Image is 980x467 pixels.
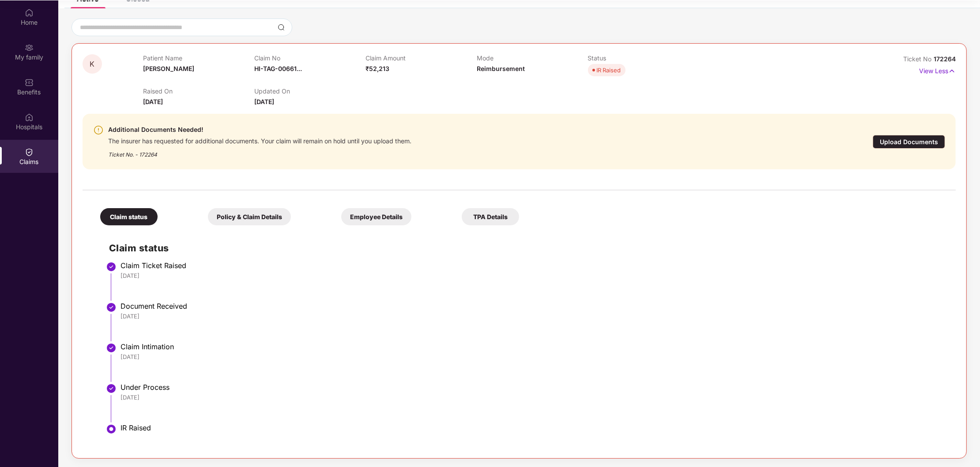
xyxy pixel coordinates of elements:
[25,148,34,157] img: svg+xml;base64,PHN2ZyBpZD0iQ2xhaW0iIHhtbG5zPSJodHRwOi8vd3d3LnczLm9yZy8yMDAwL3N2ZyIgd2lkdGg9IjIwIi...
[462,208,519,225] div: TPA Details
[143,98,163,105] span: [DATE]
[254,65,302,72] span: HI-TAG-00661...
[254,98,274,105] span: [DATE]
[143,54,254,62] p: Patient Name
[873,135,945,149] div: Upload Documents
[366,65,389,72] span: ₹52,213
[108,145,411,159] div: Ticket No. - 172264
[121,261,947,270] div: Claim Ticket Raised
[254,54,366,62] p: Claim No
[143,87,254,95] p: Raised On
[477,65,525,72] span: Reimbursement
[121,312,947,320] div: [DATE]
[25,43,34,52] img: svg+xml;base64,PHN2ZyB3aWR0aD0iMjAiIGhlaWdodD0iMjAiIHZpZXdCb3g9IjAgMCAyMCAyMCIgZmlsbD0ibm9uZSIgeG...
[106,383,117,394] img: svg+xml;base64,PHN2ZyBpZD0iU3RlcC1Eb25lLTMyeDMyIiB4bWxucz0iaHR0cDovL3d3dy53My5vcmcvMjAwMC9zdmciIH...
[208,208,291,225] div: Policy & Claim Details
[106,343,117,353] img: svg+xml;base64,PHN2ZyBpZD0iU3RlcC1Eb25lLTMyeDMyIiB4bWxucz0iaHR0cDovL3d3dy53My5vcmcvMjAwMC9zdmciIH...
[919,64,956,76] p: View Less
[25,8,34,17] img: svg+xml;base64,PHN2ZyBpZD0iSG9tZSIgeG1sbnM9Imh0dHA6Ly93d3cudzMub3JnLzIwMDAvc3ZnIiB3aWR0aD0iMjAiIG...
[25,113,34,122] img: svg+xml;base64,PHN2ZyBpZD0iSG9zcGl0YWxzIiB4bWxucz0iaHR0cDovL3d3dy53My5vcmcvMjAwMC9zdmciIHdpZHRoPS...
[477,54,588,62] p: Mode
[90,60,95,68] span: K
[588,54,699,62] p: Status
[934,55,956,63] span: 172264
[100,208,158,225] div: Claim status
[366,54,477,62] p: Claim Amount
[254,87,366,95] p: Updated On
[121,302,947,310] div: Document Received
[143,65,194,72] span: [PERSON_NAME]
[121,393,947,401] div: [DATE]
[106,424,117,434] img: svg+xml;base64,PHN2ZyBpZD0iU3RlcC1BY3RpdmUtMzJ4MzIiIHhtbG5zPSJodHRwOi8vd3d3LnczLm9yZy8yMDAwL3N2Zy...
[121,272,947,280] div: [DATE]
[106,262,117,272] img: svg+xml;base64,PHN2ZyBpZD0iU3RlcC1Eb25lLTMyeDMyIiB4bWxucz0iaHR0cDovL3d3dy53My5vcmcvMjAwMC9zdmciIH...
[121,383,947,392] div: Under Process
[93,125,104,135] img: svg+xml;base64,PHN2ZyBpZD0iV2FybmluZ18tXzI0eDI0IiBkYXRhLW5hbWU9Ildhcm5pbmcgLSAyNHgyNCIgeG1sbnM9Im...
[278,24,285,31] img: svg+xml;base64,PHN2ZyBpZD0iU2VhcmNoLTMyeDMyIiB4bWxucz0iaHR0cDovL3d3dy53My5vcmcvMjAwMC9zdmciIHdpZH...
[121,353,947,361] div: [DATE]
[106,302,117,313] img: svg+xml;base64,PHN2ZyBpZD0iU3RlcC1Eb25lLTMyeDMyIiB4bWxucz0iaHR0cDovL3d3dy53My5vcmcvMjAwMC9zdmciIH...
[597,66,621,75] div: IR Raised
[948,66,956,76] img: svg+xml;base64,PHN2ZyB4bWxucz0iaHR0cDovL3d3dy53My5vcmcvMjAwMC9zdmciIHdpZHRoPSIxNyIgaGVpZ2h0PSIxNy...
[121,423,947,432] div: IR Raised
[109,241,947,255] h2: Claim status
[341,208,411,225] div: Employee Details
[108,135,411,145] div: The insurer has requested for additional documents. Your claim will remain on hold until you uplo...
[903,55,934,63] span: Ticket No
[121,342,947,351] div: Claim Intimation
[25,78,34,87] img: svg+xml;base64,PHN2ZyBpZD0iQmVuZWZpdHMiIHhtbG5zPSJodHRwOi8vd3d3LnczLm9yZy8yMDAwL3N2ZyIgd2lkdGg9Ij...
[108,124,411,135] div: Additional Documents Needed!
